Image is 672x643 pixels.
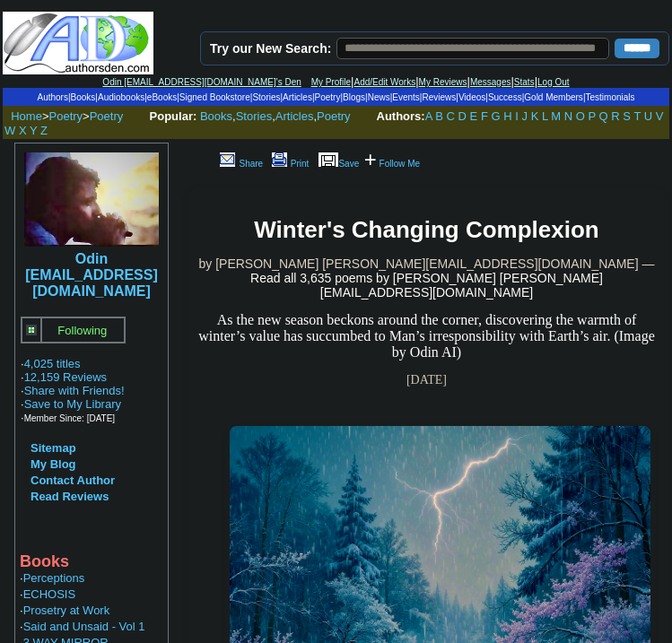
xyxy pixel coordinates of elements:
[31,474,115,487] a: Contact Author
[4,109,146,123] font: > >
[422,92,456,102] a: Reviews
[200,109,232,123] a: Books
[4,109,663,137] font: , , ,
[21,384,125,424] font: · · ·
[551,109,561,123] a: M
[317,109,351,123] a: Poetry
[179,92,250,102] a: Signed Bookstore
[236,109,272,123] a: Stories
[24,357,81,370] a: 4,025 titles
[4,124,15,137] a: W
[644,109,652,123] a: U
[20,633,21,636] img: shim.gif
[470,77,511,87] a: Messages
[40,124,48,137] a: Z
[90,109,124,123] a: Poetry
[576,109,585,123] a: O
[458,92,485,102] a: Videos
[25,251,158,299] a: Odin [EMAIL_ADDRESS][DOMAIN_NAME]
[633,109,641,123] a: T
[311,77,351,87] a: My Profile
[24,384,125,397] a: Share with Friends!
[31,457,76,471] a: My Blog
[220,152,235,167] img: share_page.gif
[19,124,27,137] a: X
[542,109,548,123] a: L
[353,77,415,87] a: Add/Edit Works
[20,552,69,570] b: Books
[102,77,301,87] a: Odin [EMAIL_ADDRESS][DOMAIN_NAME]'s Den
[272,152,287,167] img: print.gif
[20,617,21,620] img: shim.gif
[268,159,310,169] a: Print
[198,216,655,244] h2: Winter's Changing Complexion
[11,109,42,123] a: Home
[470,109,478,123] a: E
[31,490,109,503] a: Read Reviews
[250,271,603,300] a: Read all 3,635 poems by [PERSON_NAME] [PERSON_NAME][EMAIL_ADDRESS][DOMAIN_NAME]
[20,587,75,601] font: ·
[23,571,85,585] a: Perceptions
[458,109,467,123] a: D
[24,370,108,384] a: 12,159 Reviews
[150,109,197,123] b: Popular:
[514,77,535,87] a: Stats
[24,152,159,247] img: 88864.jpg
[380,159,421,169] a: Follow Me
[98,92,144,102] a: Audiobooks
[23,587,76,601] a: ECHOSIS
[623,109,631,123] a: S
[491,109,500,123] a: G
[435,109,443,123] a: B
[503,109,511,123] a: H
[611,109,619,123] a: R
[3,12,153,74] img: logo_ad.gif
[31,441,76,455] a: Sitemap
[392,92,420,102] a: Events
[24,413,116,423] font: Member Since: [DATE]
[275,109,314,123] a: Articles
[656,109,664,123] a: V
[319,159,359,169] a: Save
[210,41,331,56] label: Try our New Search:
[585,92,634,102] a: Testimonials
[20,604,109,617] font: ·
[20,571,84,585] font: ·
[198,373,655,387] p: [DATE]
[488,92,522,102] a: Success
[481,109,488,123] a: F
[368,92,390,102] a: News
[37,92,67,102] a: Authors
[589,109,596,123] a: P
[447,109,455,123] a: C
[20,601,21,604] img: shim.gif
[20,620,145,633] font: ·
[315,92,341,102] a: Poetry
[425,109,432,123] a: A
[564,109,572,123] a: N
[21,357,125,424] font: · ·
[26,325,37,335] img: gc.jpg
[319,152,338,167] img: library.gif
[20,585,21,587] img: shim.gif
[343,92,365,102] a: Blogs
[102,74,569,88] font: | | | | |
[147,92,177,102] a: eBooks
[531,109,539,123] a: K
[283,92,312,102] a: Articles
[599,109,608,123] a: Q
[24,397,121,411] a: Save to My Library
[71,92,96,102] a: Books
[364,147,377,171] font: +
[419,77,467,87] a: My Reviews
[57,322,107,337] a: Following
[23,604,110,617] a: Prosetry at Work
[37,92,634,102] span: | | | | | | | | | | | | | | |
[522,109,528,123] a: J
[252,92,280,102] a: Stories
[57,324,107,337] font: Following
[537,77,570,87] a: Log Out
[515,109,519,123] a: I
[30,124,37,137] a: Y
